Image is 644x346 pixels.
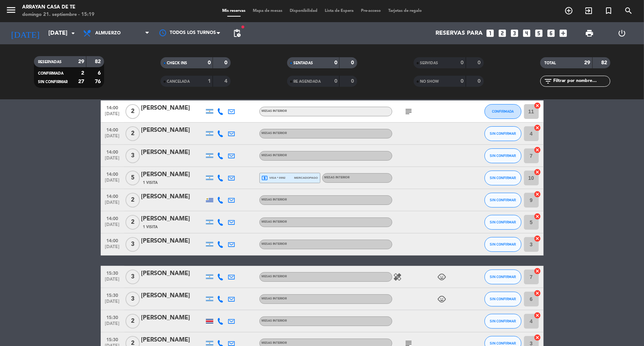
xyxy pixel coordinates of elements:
div: [PERSON_NAME] [141,103,204,113]
i: search [624,6,633,15]
span: 15:30 [103,313,122,321]
button: SIN CONFIRMAR [485,193,521,208]
strong: 4 [224,79,229,84]
i: looks_two [497,28,507,38]
i: healing [393,273,402,281]
span: MESAS INTERIOR [262,154,287,157]
strong: 0 [478,60,482,65]
span: MESAS INTERIOR [262,275,287,278]
span: 3 [125,270,140,284]
strong: 27 [78,79,84,84]
div: [PERSON_NAME] [141,192,204,202]
i: cancel [534,334,541,341]
span: 1 Visita [143,224,158,230]
span: MESAS INTERIOR [262,220,287,223]
span: 5 [125,171,140,185]
button: SIN CONFIRMAR [485,215,521,230]
button: SIN CONFIRMAR [485,237,521,252]
span: CANCELADA [167,80,190,83]
span: 3 [125,237,140,252]
i: cancel [534,146,541,154]
span: RESERVADAS [38,60,62,64]
span: MESAS INTERIOR [262,110,287,113]
strong: 76 [95,79,102,84]
span: SIN CONFIRMAR [490,154,516,158]
strong: 0 [351,60,355,65]
span: [DATE] [103,178,122,186]
i: looks_one [485,28,495,38]
span: [DATE] [103,156,122,164]
span: 15:30 [103,291,122,299]
strong: 0 [461,60,464,65]
span: SIN CONFIRMAR [490,131,516,136]
button: CONFIRMADA [485,104,521,119]
span: SIN CONFIRMAR [490,176,516,180]
span: CONFIRMADA [492,109,514,113]
span: 3 [125,148,140,163]
span: fiber_manual_record [241,25,245,29]
span: pending_actions [233,29,241,38]
span: Mapa de mesas [249,9,286,13]
div: [PERSON_NAME] [141,170,204,179]
i: filter_list [544,77,553,86]
strong: 0 [478,79,482,84]
div: LOG OUT [606,22,638,44]
strong: 6 [98,71,102,76]
span: 14:00 [103,236,122,244]
span: 14:00 [103,192,122,200]
span: visa * 0992 [262,175,286,181]
i: power_settings_new [618,29,627,38]
span: 2 [125,126,140,141]
span: 14:00 [103,214,122,222]
span: NO SHOW [420,80,439,83]
span: 2 [125,104,140,119]
button: menu [6,4,17,18]
i: exit_to_app [584,6,593,15]
span: Lista de Espera [321,9,357,13]
span: [DATE] [103,277,122,285]
span: [DATE] [103,134,122,142]
span: Pre-acceso [357,9,385,13]
span: [DATE] [103,112,122,120]
span: 14:00 [103,125,122,134]
div: [PERSON_NAME] [141,126,204,135]
i: looks_5 [534,28,544,38]
i: cancel [534,124,541,131]
i: looks_6 [546,28,556,38]
i: child_care [438,273,447,281]
span: SIN CONFIRMAR [490,319,516,323]
i: cancel [534,102,541,109]
span: SIN CONFIRMAR [490,220,516,224]
strong: 0 [351,79,355,84]
span: 14:00 [103,103,122,112]
span: 15:30 [103,335,122,343]
strong: 1 [208,79,211,84]
strong: 0 [208,60,211,65]
span: 14:00 [103,169,122,178]
span: MESAS INTERIOR [262,342,287,345]
i: looks_3 [510,28,519,38]
span: Almuerzo [95,31,121,36]
i: menu [6,4,17,16]
div: [PERSON_NAME] [141,291,204,301]
div: [PERSON_NAME] [141,269,204,278]
button: SIN CONFIRMAR [485,270,521,284]
div: domingo 21. septiembre - 15:19 [22,11,94,18]
button: SIN CONFIRMAR [485,148,521,163]
span: [DATE] [103,244,122,253]
div: Arrayan Casa de Te [22,4,94,11]
span: MESAS INTERIOR [262,132,287,135]
span: 2 [125,193,140,208]
i: cancel [534,290,541,297]
span: 2 [125,215,140,230]
span: print [585,29,594,38]
div: [PERSON_NAME] [141,313,204,323]
span: SENTADAS [294,61,313,65]
strong: 0 [224,60,229,65]
span: Tarjetas de regalo [385,9,426,13]
i: add_box [558,28,568,38]
span: [DATE] [103,299,122,308]
span: 2 [125,314,140,329]
strong: 0 [461,79,464,84]
i: child_care [438,295,447,304]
